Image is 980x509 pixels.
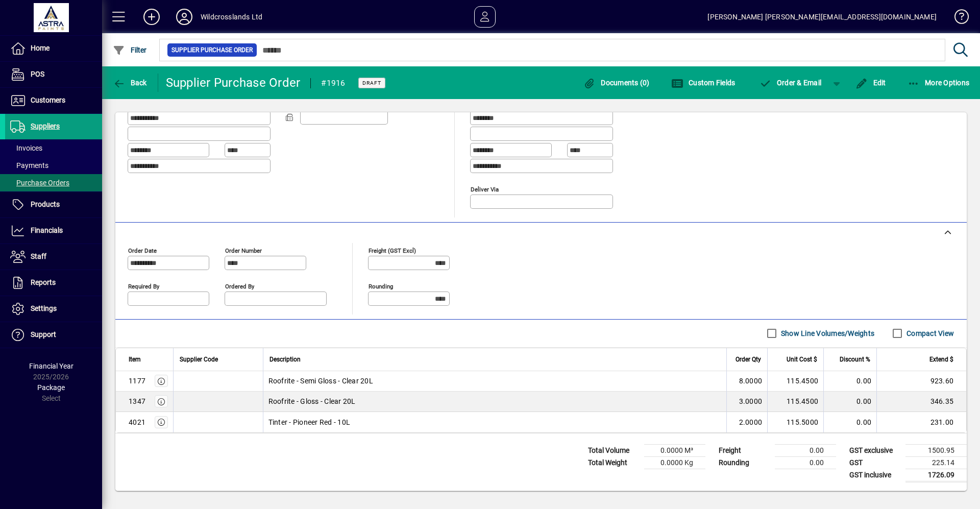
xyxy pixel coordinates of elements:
a: Financials [5,218,102,244]
mat-label: Required by [128,282,159,289]
td: 0.00 [775,456,836,469]
span: Purchase Orders [10,179,69,187]
td: GST exclusive [844,444,905,456]
span: Discount % [840,354,870,365]
td: 8.0000 [726,371,767,392]
td: 3.0000 [726,392,767,412]
label: Show Line Volumes/Weights [779,328,874,338]
td: 2.0000 [726,412,767,432]
td: Rounding [714,456,775,469]
span: Filter [113,46,147,54]
a: Settings [5,296,102,322]
td: 923.60 [876,371,966,392]
mat-label: Ordered by [225,282,254,289]
td: 0.0000 M³ [644,444,705,456]
td: 1726.09 [905,469,967,481]
span: More Options [908,79,970,87]
mat-label: Freight (GST excl) [369,247,416,254]
td: Total Volume [583,444,644,456]
button: Profile [168,8,201,26]
td: 0.0000 Kg [644,456,705,469]
span: Order & Email [759,79,821,87]
span: Extend $ [929,354,953,365]
span: Edit [855,79,886,87]
td: Freight [714,444,775,456]
button: Documents (0) [581,74,652,92]
td: 115.5000 [767,412,823,432]
a: Purchase Orders [5,174,102,191]
span: Financials [31,226,63,234]
span: Supplier Purchase Order [171,45,253,55]
span: Back [113,79,147,87]
td: 0.00 [823,392,876,412]
td: Total Weight [583,456,644,469]
div: 1347 [129,396,145,406]
span: Invoices [10,144,42,152]
td: 346.35 [876,392,966,412]
mat-label: Order date [128,247,157,254]
button: Add [135,8,168,26]
span: Financial Year [29,362,73,370]
td: 0.00 [823,371,876,392]
div: Supplier Purchase Order [166,75,301,91]
td: 115.4500 [767,371,823,392]
span: Settings [31,304,57,312]
span: Home [31,44,50,52]
div: #1916 [321,75,345,91]
span: Products [31,200,60,208]
span: Order Qty [736,354,761,365]
a: Support [5,322,102,348]
div: 1177 [129,376,145,386]
span: Package [37,383,65,392]
span: Custom Fields [671,79,736,87]
span: Reports [31,278,56,286]
a: Home [5,36,102,61]
a: Reports [5,270,102,296]
td: 225.14 [905,456,967,469]
td: 115.4500 [767,392,823,412]
div: Wildcrosslands Ltd [201,9,262,25]
span: Item [129,354,141,365]
span: Tinter - Pioneer Red - 10L [268,417,351,427]
a: Knowledge Base [947,2,967,35]
span: Staff [31,252,46,260]
div: [PERSON_NAME] [PERSON_NAME][EMAIL_ADDRESS][DOMAIN_NAME] [707,9,937,25]
td: 0.00 [775,444,836,456]
td: 231.00 [876,412,966,432]
button: Filter [110,41,150,59]
a: Payments [5,157,102,174]
span: Customers [31,96,65,104]
a: Staff [5,244,102,270]
mat-label: Rounding [369,282,393,289]
span: Supplier Code [180,354,218,365]
a: Products [5,192,102,217]
a: Invoices [5,139,102,157]
span: Payments [10,161,48,169]
a: Customers [5,88,102,113]
span: Roofrite - Semi Gloss - Clear 20L [268,376,373,386]
span: Description [269,354,301,365]
span: Roofrite - Gloss - Clear 20L [268,396,356,406]
button: Order & Email [754,74,826,92]
span: Draft [362,80,381,86]
td: 0.00 [823,412,876,432]
a: POS [5,62,102,87]
td: GST [844,456,905,469]
div: 4021 [129,417,145,427]
td: GST inclusive [844,469,905,481]
span: POS [31,70,44,78]
span: Documents (0) [583,79,650,87]
button: Custom Fields [669,74,738,92]
button: Back [110,74,150,92]
span: Unit Cost $ [787,354,817,365]
label: Compact View [904,328,954,338]
span: Support [31,330,56,338]
mat-label: Order number [225,247,262,254]
td: 1500.95 [905,444,967,456]
mat-label: Deliver via [471,185,499,192]
span: Suppliers [31,122,60,130]
button: Edit [853,74,889,92]
button: More Options [905,74,972,92]
app-page-header-button: Back [102,74,158,92]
